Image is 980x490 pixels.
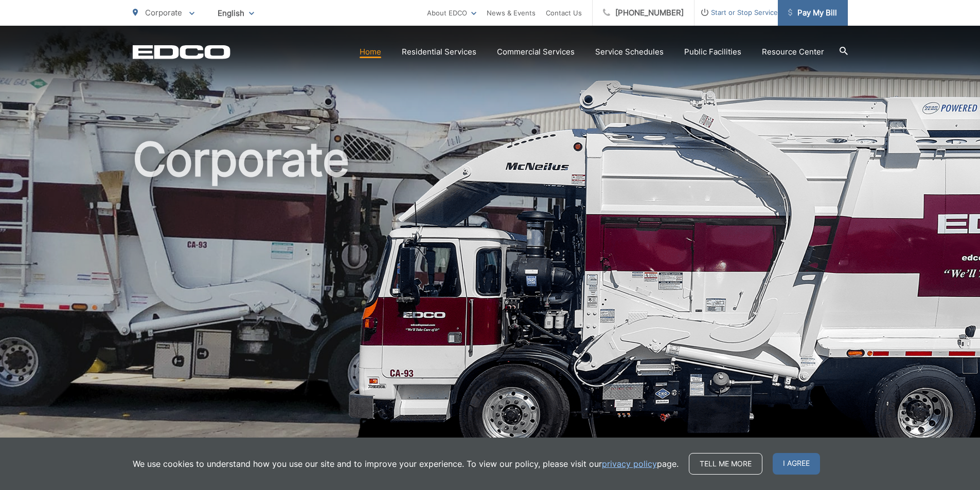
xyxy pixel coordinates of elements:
[762,46,824,58] a: Resource Center
[145,8,182,17] span: Corporate
[497,46,575,58] a: Commercial Services
[684,46,741,58] a: Public Facilities
[133,458,679,470] p: We use cookies to understand how you use our site and to improve your experience. To view our pol...
[427,7,476,19] a: About EDCO
[546,7,582,19] a: Contact Us
[487,7,536,19] a: News & Events
[133,45,230,59] a: EDCD logo. Return to the homepage.
[133,134,848,459] h1: Corporate
[689,453,762,475] a: Tell me more
[788,7,837,19] span: Pay My Bill
[360,46,381,58] a: Home
[602,458,657,470] a: privacy policy
[773,453,820,475] span: I agree
[210,4,262,22] span: English
[595,46,664,58] a: Service Schedules
[402,46,476,58] a: Residential Services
